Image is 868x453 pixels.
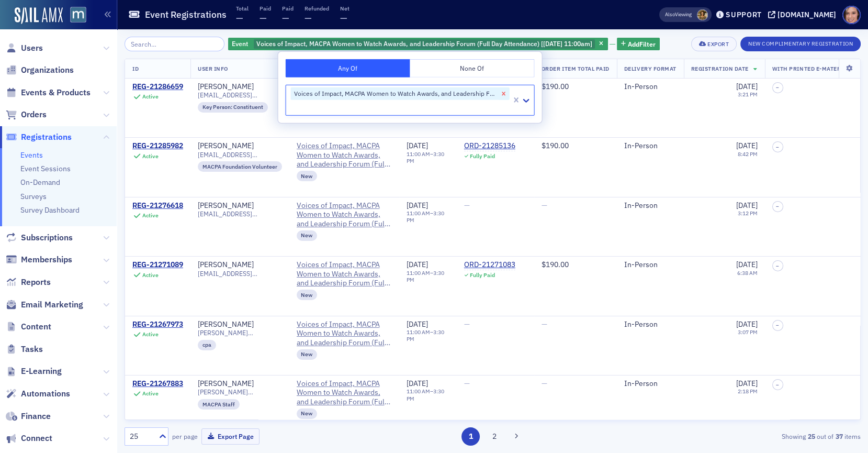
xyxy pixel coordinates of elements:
time: 2:18 PM [738,388,758,395]
span: [EMAIL_ADDRESS][DOMAIN_NAME] [198,210,282,218]
span: $190.00 [542,82,569,91]
div: [DOMAIN_NAME] [777,10,836,19]
span: Viewing [665,11,692,18]
span: — [282,12,289,24]
p: Total [236,5,249,12]
a: REG-21267973 [132,320,183,329]
button: None Of [410,59,535,78]
div: Active [142,93,159,100]
span: – [776,144,779,150]
div: ORD-21285136 [464,141,515,151]
span: Events & Products [21,87,91,98]
div: In-Person [624,82,677,92]
div: New [297,290,318,300]
div: REG-21276618 [132,201,183,211]
a: [PERSON_NAME] [198,260,254,270]
div: Key Person: Constituent [198,102,268,113]
span: User Info [198,65,228,72]
a: Event Sessions [20,164,71,173]
div: New [297,408,318,419]
time: 3:30 PM [407,209,444,224]
div: In-Person [624,260,677,270]
time: 3:30 PM [407,388,444,402]
input: Search… [125,37,224,51]
a: Events & Products [6,87,91,98]
span: — [305,12,312,24]
span: [DATE] [736,260,758,269]
label: per page [172,432,198,441]
span: — [260,12,267,24]
div: Support [726,10,762,19]
span: [DATE] [407,319,428,329]
a: Finance [6,411,51,422]
time: 3:12 PM [738,209,758,217]
span: Event [232,39,248,48]
div: Remove Voices of Impact, MACPA Women to Watch Awards, and Leadership Forum (Full Day Attendance) ... [498,87,510,100]
a: ORD-21271083 [464,260,515,270]
p: Paid [282,5,294,12]
time: 11:00 AM [407,328,430,336]
span: Connect [21,433,52,444]
span: [DATE] [736,319,758,329]
span: [DATE] [736,141,758,150]
span: Add Filter [628,39,656,49]
a: [PERSON_NAME] [198,141,254,151]
a: Organizations [6,64,74,76]
span: E-Learning [21,366,62,377]
div: MACPA Staff [198,399,240,410]
span: — [340,12,347,24]
a: Registrations [6,131,72,143]
span: [PERSON_NAME][EMAIL_ADDRESS][DOMAIN_NAME] [198,388,282,396]
time: 11:00 AM [407,209,430,217]
time: 3:07 PM [738,328,758,336]
a: Reports [6,277,51,288]
a: Voices of Impact, MACPA Women to Watch Awards, and Leadership Forum (Full Day Attendance) [297,320,392,348]
div: In-Person [624,201,677,211]
a: Connect [6,433,52,444]
button: [DOMAIN_NAME] [768,11,840,18]
div: Also [665,11,675,18]
span: [DATE] [407,201,428,210]
a: REG-21271089 [132,260,183,270]
span: Email Marketing [21,299,83,311]
button: Export Page [201,428,260,445]
span: Laura Swann [697,9,708,20]
time: 6:38 AM [737,269,758,277]
button: New Complimentary Registration [740,37,861,51]
a: Memberships [6,254,72,266]
div: 25 [130,431,153,442]
span: — [542,319,547,329]
strong: 25 [806,432,817,441]
a: Events [20,150,43,160]
div: Active [142,331,159,338]
div: – [407,388,449,402]
a: New Complimentary Registration [740,38,861,48]
time: 3:21 PM [738,91,758,98]
time: 11:00 AM [407,388,430,395]
span: – [776,263,779,269]
span: Voices of Impact, MACPA Women to Watch Awards, and Leadership Forum (Full Day Attendance) [297,141,392,169]
a: Users [6,42,43,54]
p: Paid [260,5,271,12]
div: New [297,230,318,241]
a: View Homepage [63,7,86,25]
div: Voices of Impact, MACPA Women to Watch Awards, and Leadership Forum (Full Day Attendance) [[DATE]... [291,87,498,100]
a: REG-21267883 [132,379,183,389]
span: Organizations [21,64,74,76]
a: REG-21286659 [132,82,183,92]
a: REG-21285982 [132,141,183,151]
span: – [776,322,779,328]
time: 3:30 PM [407,328,444,342]
div: MACPA Foundation Volunteer [198,161,282,172]
span: — [542,379,547,388]
div: [PERSON_NAME] [198,379,254,389]
button: 2 [486,427,504,446]
div: – [407,329,449,342]
span: Voices of Impact, MACPA Women to Watch Awards, and Leadership Forum (Full Day Attendance) [297,201,392,229]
